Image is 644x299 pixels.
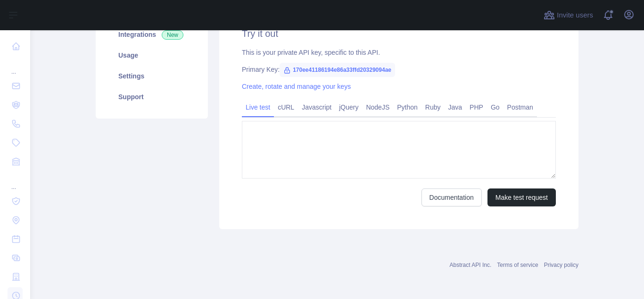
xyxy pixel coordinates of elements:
[487,188,556,206] button: Make test request
[242,83,351,90] a: Create, rotate and manage your keys
[557,10,593,21] span: Invite users
[393,100,421,115] a: Python
[544,262,578,268] a: Privacy policy
[298,100,335,115] a: Javascript
[362,100,393,115] a: NodeJS
[466,100,487,115] a: PHP
[162,30,183,40] span: New
[107,45,197,66] a: Usage
[445,100,466,115] a: Java
[542,8,595,23] button: Invite users
[107,86,197,107] a: Support
[450,262,492,268] a: Abstract API Inc.
[421,188,482,206] a: Documentation
[497,262,538,268] a: Terms of service
[107,66,197,86] a: Settings
[242,100,274,115] a: Live test
[274,100,298,115] a: cURL
[242,27,556,40] h2: Try it out
[504,100,537,115] a: Postman
[335,100,362,115] a: jQuery
[242,48,556,57] div: This is your private API key, specific to this API.
[8,57,23,76] div: ...
[242,65,556,74] div: Primary Key:
[107,24,197,45] a: Integrations New
[421,100,445,115] a: Ruby
[280,63,395,77] span: 170ee41186194e86a33ffd20329094ae
[8,172,23,191] div: ...
[487,100,504,115] a: Go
